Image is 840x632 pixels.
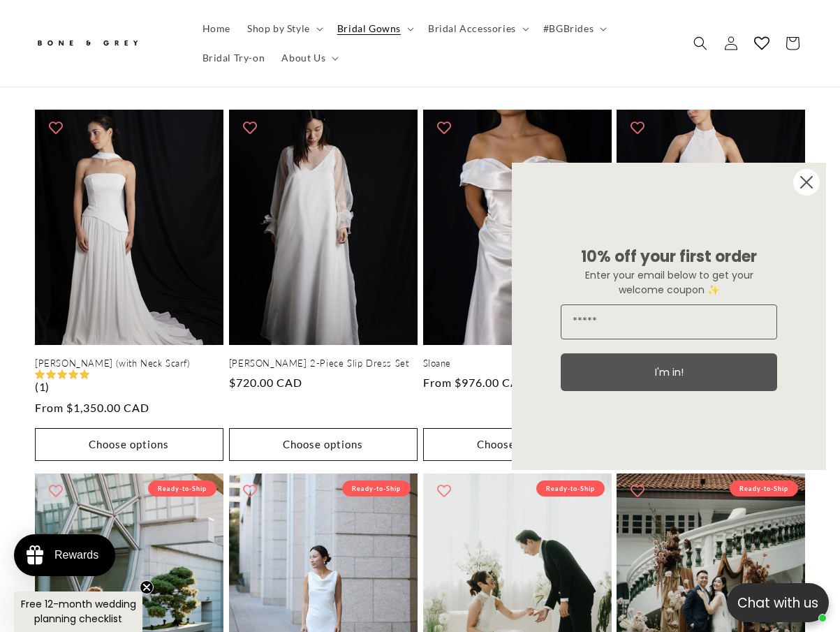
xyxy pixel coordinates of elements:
[202,22,230,35] span: Home
[281,52,325,64] span: About Us
[35,358,223,369] a: [PERSON_NAME] (with Neck Scarf)
[273,43,344,73] summary: About Us
[430,477,458,505] button: Add to wishlist
[229,358,418,369] a: [PERSON_NAME] 2-Piece Slip Dress Set
[423,428,612,461] button: Choose options
[581,246,757,267] span: 10% off your first order
[14,591,142,632] div: Free 12-month wedding planning checklistClose teaser
[247,22,310,35] span: Shop by Style
[535,14,612,43] summary: #BGBrides
[42,113,70,141] button: Add to wishlist
[42,477,70,505] button: Add to wishlist
[543,22,594,35] span: #BGBrides
[498,149,840,484] div: FLYOUT Form
[239,14,329,43] summary: Shop by Style
[54,549,98,561] div: Rewards
[727,583,829,622] button: Open chatbox
[793,168,820,196] button: Close dialog
[329,14,420,43] summary: Bridal Gowns
[21,597,136,626] span: Free 12-month wedding planning checklist
[685,28,716,59] summary: Search
[423,358,612,369] a: Sloane
[35,428,223,461] button: Choose options
[194,14,239,43] a: Home
[561,353,777,391] button: I'm in!
[194,43,274,73] a: Bridal Try-on
[420,14,535,43] summary: Bridal Accessories
[624,113,651,141] button: Add to wishlist
[236,477,264,505] button: Add to wishlist
[428,22,516,35] span: Bridal Accessories
[30,27,180,60] a: Bone and Grey Bridal
[236,113,264,141] button: Add to wishlist
[229,428,418,461] button: Choose options
[140,580,154,594] button: Close teaser
[337,22,401,35] span: Bridal Gowns
[624,477,651,505] button: Add to wishlist
[35,32,140,55] img: Bone and Grey Bridal
[561,304,777,339] input: Email
[727,593,829,613] p: Chat with us
[430,113,458,141] button: Add to wishlist
[585,268,753,297] span: Enter your email below to get your welcome coupon ✨
[202,52,265,64] span: Bridal Try-on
